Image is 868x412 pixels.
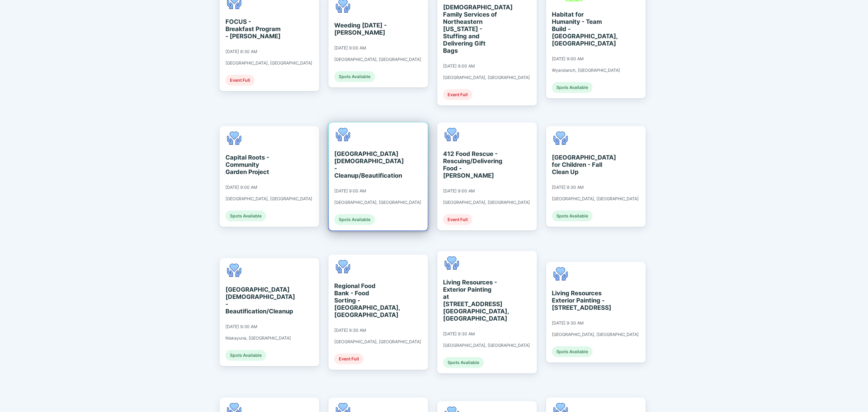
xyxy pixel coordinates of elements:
div: Habitat for Humanity - Team Build - [GEOGRAPHIC_DATA], [GEOGRAPHIC_DATA] [552,11,607,47]
div: [GEOGRAPHIC_DATA] for Children - Fall Clean Up [552,154,607,176]
div: Spots Available [552,211,593,221]
div: [DATE] 9:30 AM [334,328,366,333]
div: Weeding [DATE] - [PERSON_NAME] [334,22,389,36]
div: [DATE] 9:30 AM [443,331,475,337]
div: Spots Available [225,350,266,361]
div: Event Full [334,353,363,364]
div: [DATE] 9:00 AM [552,56,583,62]
div: Spots Available [552,82,593,93]
div: [GEOGRAPHIC_DATA], [GEOGRAPHIC_DATA] [552,196,639,201]
div: Event Full [443,89,472,100]
div: [GEOGRAPHIC_DATA], [GEOGRAPHIC_DATA] [443,75,530,80]
div: [GEOGRAPHIC_DATA][DEMOGRAPHIC_DATA] - Cleanup/Beautification [334,150,389,179]
div: Spots Available [334,71,375,82]
div: Event Full [443,214,472,225]
div: [DEMOGRAPHIC_DATA] Family Services of Northeastern [US_STATE] - Stuffing and Delivering Gift Bags [443,4,498,54]
div: Living Resources Exterior Painting - [STREET_ADDRESS] [552,290,607,311]
div: [GEOGRAPHIC_DATA], [GEOGRAPHIC_DATA] [225,60,312,66]
div: Spots Available [443,357,484,368]
div: [DATE] 9:00 AM [334,188,366,194]
div: [GEOGRAPHIC_DATA], [GEOGRAPHIC_DATA] [443,200,530,205]
div: [GEOGRAPHIC_DATA], [GEOGRAPHIC_DATA] [334,200,421,205]
div: [DATE] 9:00 AM [334,45,366,51]
div: [DATE] 9:00 AM [225,185,257,190]
div: Living Resources - Exterior Painting at [STREET_ADDRESS] [GEOGRAPHIC_DATA], [GEOGRAPHIC_DATA] [443,279,498,322]
div: [DATE] 9:30 AM [225,324,257,329]
div: [GEOGRAPHIC_DATA], [GEOGRAPHIC_DATA] [225,196,312,201]
div: [DATE] 9:00 AM [443,63,475,69]
div: Capital Roots - Community Garden Project [225,154,281,176]
div: [DATE] 9:00 AM [443,188,475,194]
div: Spots Available [334,214,375,225]
div: Event Full [225,75,255,86]
div: Spots Available [225,211,266,221]
div: 412 Food Rescue - Rescuing/Delivering Food - [PERSON_NAME] [443,150,498,179]
div: Niskayuna, [GEOGRAPHIC_DATA] [225,335,291,341]
div: [DATE] 8:30 AM [225,49,257,54]
div: [GEOGRAPHIC_DATA], [GEOGRAPHIC_DATA] [443,343,530,348]
div: Spots Available [552,346,593,357]
div: FOCUS - Breakfast Program - [PERSON_NAME] [225,18,281,40]
div: [GEOGRAPHIC_DATA], [GEOGRAPHIC_DATA] [334,57,421,62]
div: [DATE] 9:30 AM [552,185,583,190]
div: [GEOGRAPHIC_DATA][DEMOGRAPHIC_DATA] - Beautification/Cleanup [225,286,281,315]
div: [DATE] 9:30 AM [552,320,583,326]
div: Regional Food Bank - Food Sorting - [GEOGRAPHIC_DATA], [GEOGRAPHIC_DATA] [334,282,389,319]
div: [GEOGRAPHIC_DATA], [GEOGRAPHIC_DATA] [334,339,421,344]
div: [GEOGRAPHIC_DATA], [GEOGRAPHIC_DATA] [552,332,639,337]
div: Wyandanch, [GEOGRAPHIC_DATA] [552,68,620,73]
